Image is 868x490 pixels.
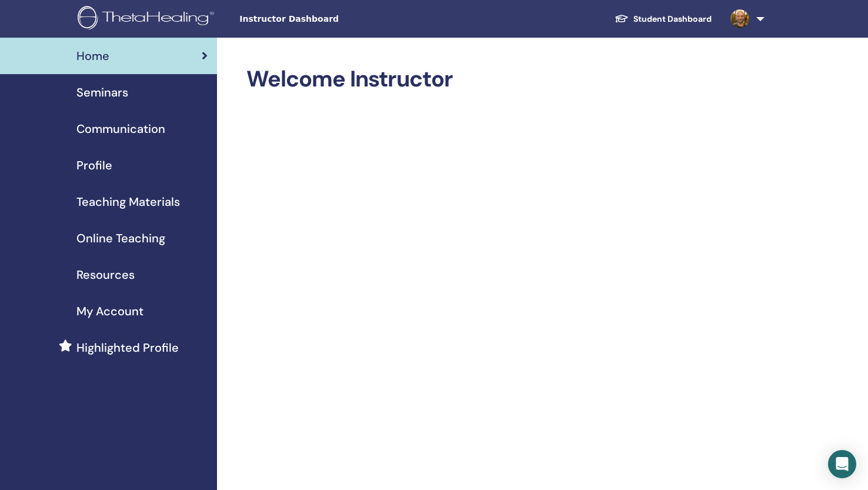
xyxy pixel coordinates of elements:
span: Seminars [76,84,128,101]
h2: Welcome Instructor [246,66,762,93]
a: Student Dashboard [605,8,721,30]
img: graduation-cap-white.svg [615,14,629,24]
img: logo.png [78,6,218,32]
span: Communication [76,120,165,138]
span: Profile [76,156,112,174]
span: Highlighted Profile [76,339,179,356]
img: default.jpg [730,9,749,28]
span: My Account [76,302,143,320]
span: Online Teaching [76,229,165,247]
span: Instructor Dashboard [239,13,416,25]
div: Open Intercom Messenger [828,450,856,478]
span: Teaching Materials [76,193,180,211]
span: Home [76,47,109,65]
span: Resources [76,266,135,284]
